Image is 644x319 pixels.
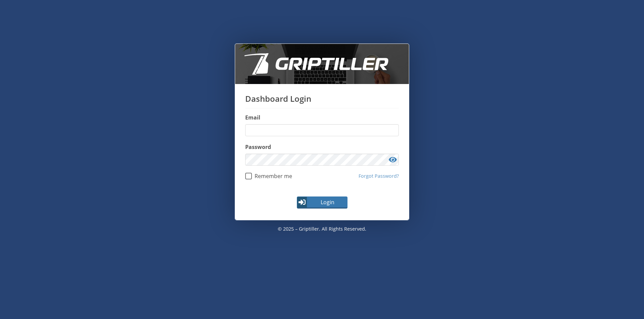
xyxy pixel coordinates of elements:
span: Remember me [252,173,292,179]
a: Forgot Password? [359,172,399,180]
button: Login [297,196,347,209]
span: Login [308,198,347,206]
p: © 2025 – Griptiller. All rights reserved. [235,220,409,238]
label: Email [245,113,399,122]
label: Password [245,143,399,151]
h1: Dashboard Login [245,94,399,108]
